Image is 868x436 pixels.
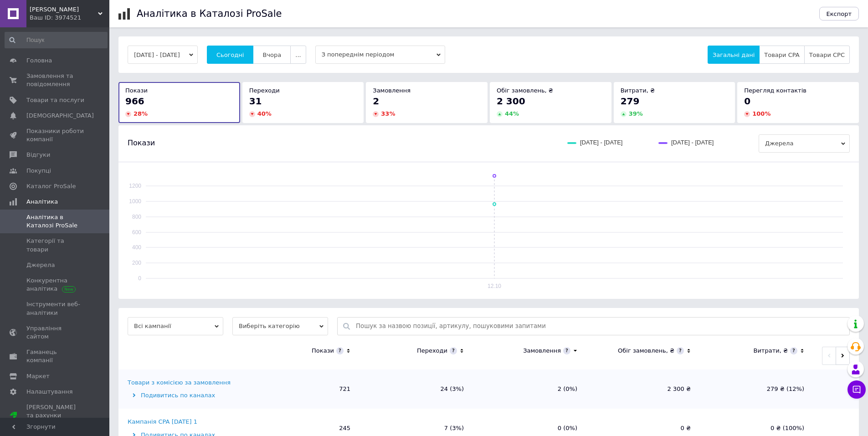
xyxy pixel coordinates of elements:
span: 39 % [629,110,643,117]
span: 2 [373,96,379,107]
span: 31 [249,96,262,107]
span: Гаманець компанії [26,348,84,364]
span: [DEMOGRAPHIC_DATA] [26,112,94,120]
span: Обіг замовлень, ₴ [497,87,553,94]
span: Alis Garage [30,5,98,14]
span: Каталог ProSale [26,182,76,190]
text: 1000 [129,198,141,205]
text: 0 [138,275,141,282]
span: 33 % [381,110,395,117]
button: Товари CPC [804,46,850,64]
span: Аналітика в Каталозі ProSale [26,213,84,230]
td: 24 (3%) [360,369,473,409]
span: 966 [125,96,144,107]
span: Замовлення [373,87,411,94]
div: Переходи [417,347,447,355]
div: Ваш ID: 3974521 [30,14,109,22]
span: ... [295,51,301,58]
button: Експорт [819,7,859,21]
span: Замовлення та повідомлення [26,72,84,88]
span: Перегляд контактів [744,87,806,94]
button: Вчора [253,46,291,64]
span: Витрати, ₴ [621,87,655,94]
td: 2 (0%) [473,369,586,409]
button: Сьогодні [207,46,254,64]
td: 2 300 ₴ [586,369,700,409]
span: 2 300 [497,96,525,107]
span: Відгуки [26,151,50,159]
span: Товари CPA [764,51,799,58]
span: 100 % [752,110,770,117]
span: Переходи [249,87,280,94]
input: Пошук [5,32,108,48]
h1: Аналітика в Каталозі ProSale [137,8,282,19]
input: Пошук за назвою позиції, артикулу, пошуковими запитами [356,318,845,335]
span: Загальні дані [713,51,755,58]
div: Витрати, ₴ [753,347,788,355]
span: З попереднім періодом [315,46,445,64]
span: Джерела [26,261,55,269]
button: Чат з покупцем [847,380,866,399]
span: Маркет [26,372,50,380]
span: Товари та послуги [26,96,84,104]
text: 1200 [129,183,141,189]
text: 600 [132,229,141,236]
span: Аналітика [26,198,58,206]
div: Обіг замовлень, ₴ [618,347,674,355]
button: Загальні дані [708,46,760,64]
td: 721 [246,369,360,409]
span: Покази [128,138,155,148]
span: 40 % [257,110,272,117]
span: Сьогодні [216,51,244,58]
span: 279 [621,96,640,107]
text: 400 [132,244,141,251]
text: 200 [132,260,141,266]
span: Товари CPC [809,51,845,58]
span: Виберіть категорію [232,317,328,335]
div: Товари з комісією за замовлення [128,379,231,387]
td: 279 ₴ (12%) [700,369,813,409]
span: Всі кампанії [128,317,223,335]
span: Покази [125,87,148,94]
button: [DATE] - [DATE] [128,46,198,64]
span: Експорт [827,10,852,17]
button: ... [290,46,306,64]
text: 800 [132,214,141,220]
div: Подивитись по каналах [128,391,244,400]
span: Показники роботи компанії [26,127,84,144]
span: 0 [744,96,750,107]
div: Замовлення [523,347,561,355]
span: 28 % [134,110,148,117]
div: Покази [312,347,334,355]
span: Управління сайтом [26,324,84,341]
span: Інструменти веб-аналітики [26,300,84,317]
span: Вчора [262,51,281,58]
button: Товари CPA [759,46,804,64]
span: Налаштування [26,388,73,396]
text: 12.10 [488,283,501,289]
span: 44 % [505,110,519,117]
div: Кампанія CPA [DATE] 1 [128,418,197,426]
span: Конкурентна аналітика [26,277,84,293]
span: Джерела [759,134,850,153]
span: Головна [26,56,52,65]
span: [PERSON_NAME] та рахунки [26,403,84,428]
span: Покупці [26,167,51,175]
span: Категорії та товари [26,237,84,253]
